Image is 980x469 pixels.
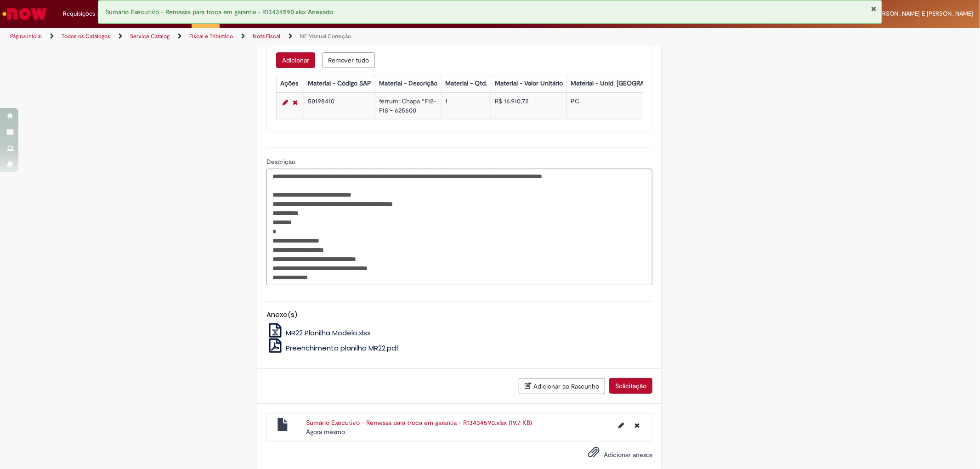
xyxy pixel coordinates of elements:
[130,33,170,40] a: Service Catalog
[567,93,684,119] td: PC
[442,75,491,92] th: Material - Qtd.
[306,428,345,436] time: 28/08/2025 11:23:41
[105,8,333,16] span: Sumário Executivo - Remessa para troca em garantia - R13434590.xlsx Anexado
[277,75,304,92] th: Ações
[567,75,684,92] th: Material - Unid. [GEOGRAPHIC_DATA]
[604,451,652,459] span: Adicionar anexos
[300,33,351,40] a: NF Manual Correção
[304,93,375,119] td: 50198410
[491,75,567,92] th: Material - Valor Unitário
[306,418,532,427] a: Sumário Executivo - Remessa para troca em garantia - R13434590.xlsx (19.7 KB)
[266,158,297,166] span: Descrição
[97,11,107,18] span: 23
[304,75,375,92] th: Material - Código SAP
[1,5,48,23] img: ServiceNow
[280,97,290,108] a: Editar Linha 1
[375,93,442,119] td: ferrum: Chapa *F12-F18 - 625600
[290,97,300,108] a: Remover linha 1
[189,33,233,40] a: Fiscal e Tributário
[286,328,370,338] span: MR22 Planilha Modelo.xlsx
[266,311,652,319] h5: Anexo(s)
[266,328,370,338] a: MR22 Planilha Modelo.xlsx
[585,444,602,465] button: Adicionar anexos
[873,10,973,17] span: [PERSON_NAME] E [PERSON_NAME]
[491,93,567,119] td: R$ 16.910,72
[375,75,442,92] th: Material - Descrição
[276,52,315,68] button: Add a row for Itens
[10,33,42,40] a: Página inicial
[266,343,399,353] a: Preenchimento planilha MR22.pdf
[63,9,95,18] span: Requisições
[62,33,110,40] a: Todos os Catálogos
[7,28,646,45] ul: Trilhas de página
[322,52,375,68] button: Remove all rows for Itens
[871,5,877,12] button: Fechar Notificação
[442,93,491,119] td: 1
[613,418,629,433] button: Editar nome de arquivo Sumário Executivo - Remessa para troca em garantia - R13434590.xlsx
[519,378,605,394] button: Adicionar ao Rascunho
[253,33,280,40] a: Nota Fiscal
[306,428,345,436] span: Agora mesmo
[609,378,652,394] button: Solicitação
[286,343,399,353] span: Preenchimento planilha MR22.pdf
[629,418,645,433] button: Excluir Sumário Executivo - Remessa para troca em garantia - R13434590.xlsx
[266,169,652,285] textarea: Descrição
